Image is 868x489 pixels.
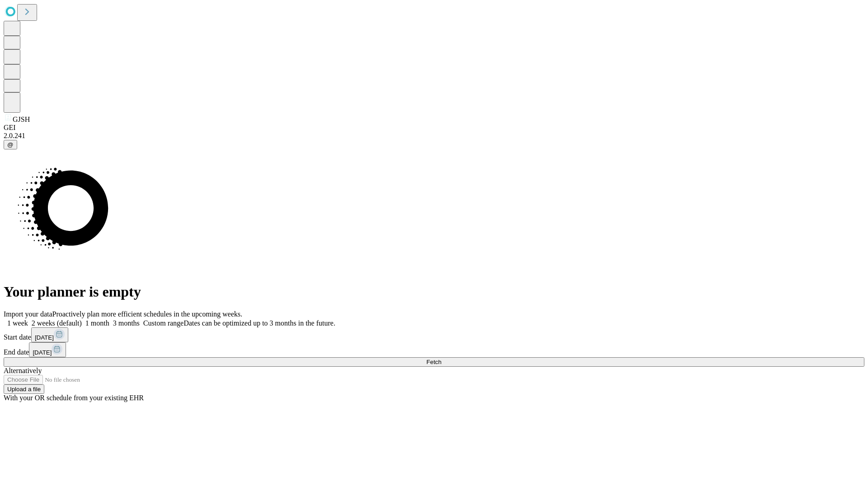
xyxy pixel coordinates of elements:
span: @ [7,141,14,148]
div: 2.0.241 [4,132,864,140]
button: Fetch [4,357,864,367]
span: With your OR schedule from your existing EHR [4,394,144,402]
span: Import your data [4,310,52,318]
span: 3 months [113,319,140,327]
span: Fetch [426,359,441,365]
button: [DATE] [31,327,68,342]
h1: Your planner is empty [4,283,864,300]
span: Proactively plan more efficient schedules in the upcoming weeks. [52,310,242,318]
button: @ [4,140,17,149]
span: 2 weeks (default) [32,319,82,327]
div: GEI [4,124,864,132]
span: Alternatively [4,367,42,374]
div: End date [4,342,864,357]
button: Upload a file [4,384,44,394]
div: Start date [4,327,864,342]
span: [DATE] [35,334,54,341]
span: 1 week [7,319,28,327]
span: Custom range [143,319,184,327]
span: 1 month [85,319,109,327]
span: [DATE] [33,349,52,356]
button: [DATE] [29,342,66,357]
span: Dates can be optimized up to 3 months in the future. [184,319,335,327]
span: GJSH [13,115,30,123]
